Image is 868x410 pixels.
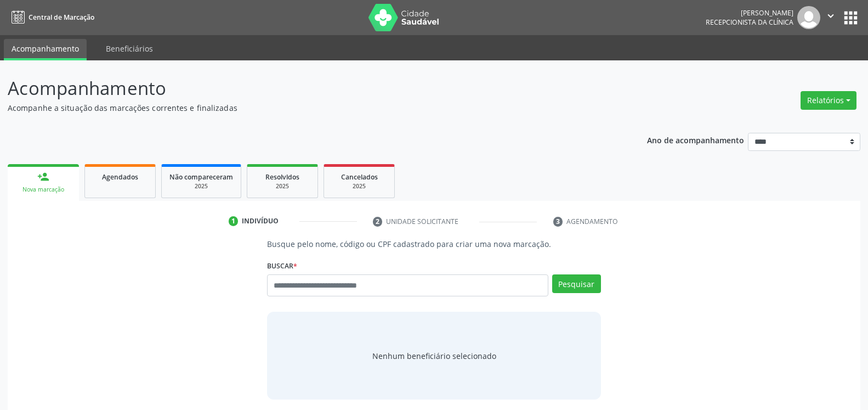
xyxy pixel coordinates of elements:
[341,172,378,182] span: Cancelados
[15,186,71,194] div: Nova marcação
[8,8,94,26] a: Central de Marcação
[169,172,233,182] span: Não compareceram
[332,182,387,190] div: 2025
[801,91,856,110] button: Relatórios
[229,216,239,226] div: 1
[647,133,744,147] p: Ano de acompanhamento
[102,172,138,182] span: Agendados
[825,10,837,22] i: 
[98,39,161,58] a: Beneficiários
[706,8,793,18] div: [PERSON_NAME]
[372,350,496,362] span: Nenhum beneficiário selecionado
[242,216,279,226] div: Indivíduo
[841,8,860,27] button: apps
[255,182,310,190] div: 2025
[552,274,601,293] button: Pesquisar
[706,18,793,27] span: Recepcionista da clínica
[820,6,841,29] button: 
[267,238,600,250] p: Busque pelo nome, código ou CPF cadastrado para criar uma nova marcação.
[169,182,233,190] div: 2025
[37,171,49,183] div: person_add
[267,257,297,274] label: Buscar
[265,172,299,182] span: Resolvidos
[8,75,605,102] p: Acompanhamento
[4,39,87,60] a: Acompanhamento
[8,102,605,114] p: Acompanhe a situação das marcações correntes e finalizadas
[29,13,94,22] span: Central de Marcação
[797,6,820,29] img: img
